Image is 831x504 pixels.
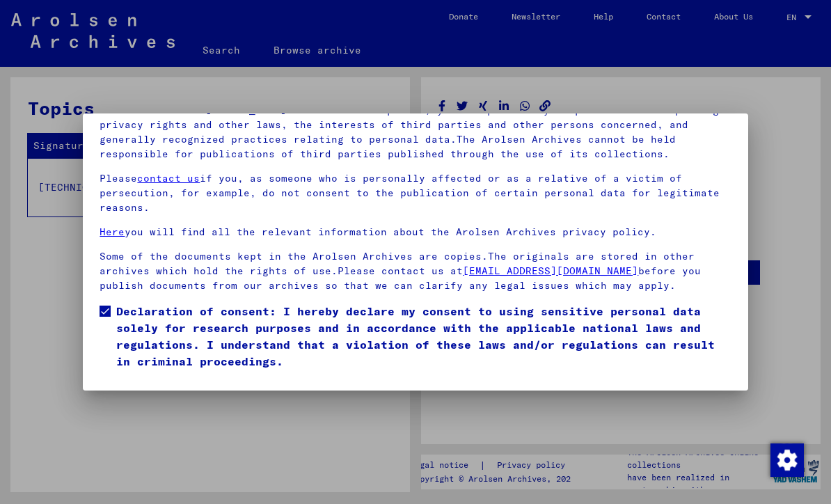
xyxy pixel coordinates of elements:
a: Here [100,226,125,238]
p: you will find all the relevant information about the Arolsen Archives privacy policy. [100,225,731,239]
span: Declaration of consent: I hereby declare my consent to using sensitive personal data solely for r... [116,303,731,370]
p: Some of the documents kept in the Arolsen Archives are copies.The originals are stored in other a... [100,249,731,293]
img: Change consent [770,443,804,477]
a: [EMAIL_ADDRESS][DOMAIN_NAME] [463,265,638,277]
p: Please if you, as someone who is personally affected or as a relative of a victim of persecution,... [100,171,731,215]
a: contact us [137,172,200,184]
p: Please note that this portal on victims of Nazi [MEDICAL_DATA] contains sensitive data on identif... [100,88,731,162]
